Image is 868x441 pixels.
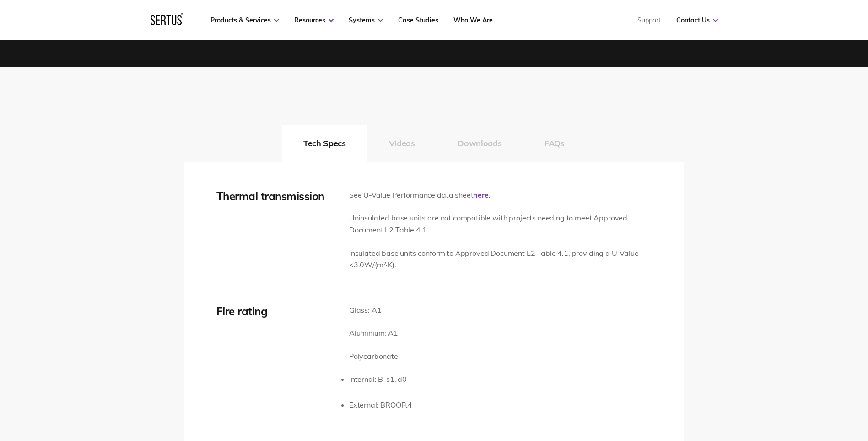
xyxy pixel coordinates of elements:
p: Polycarbonate: [349,351,412,363]
a: Who We Are [453,16,493,24]
button: Downloads [436,125,523,162]
p: Aluminium: A1 [349,327,412,339]
p: Insulated base units conform to Approved Document L2 Table 4.1, providing a U-Value <3.0W/(m²·K). [349,248,652,271]
a: Resources [294,16,334,24]
p: Glass: A1 [349,304,412,316]
p: See U-Value Performance data sheet . [349,189,652,201]
a: Contact Us [676,16,718,24]
a: Products & Services [210,16,279,24]
button: FAQs [523,125,586,162]
button: Videos [367,125,437,162]
p: Uninsulated base units are not compatible with projects needing to meet Approved Document L2 Tabl... [349,212,652,236]
a: Case Studies [398,16,438,24]
a: Systems [349,16,383,24]
li: Internal: B-s1, d0 [349,374,412,386]
a: Support [637,16,661,24]
a: here [473,190,488,199]
div: Thermal transmission [216,189,335,203]
iframe: Chat Widget [822,397,868,441]
div: Fire rating [216,304,335,318]
li: External: BROOFt4 [349,399,412,411]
